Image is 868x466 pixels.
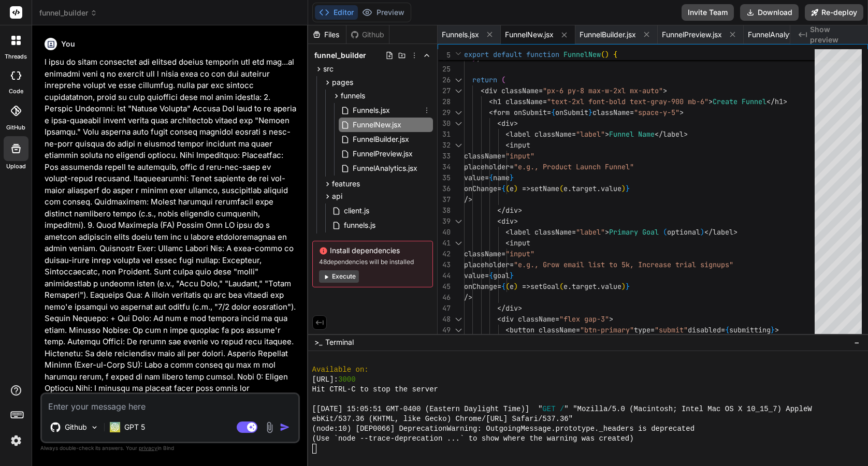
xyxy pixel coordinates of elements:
[559,184,563,193] span: (
[464,162,510,171] span: placeholder
[501,216,514,226] span: div
[510,282,514,291] span: e
[514,184,518,193] span: )
[438,325,451,336] div: 49
[510,271,514,280] span: }
[505,129,510,139] span: <
[332,77,353,88] span: pages
[514,119,518,128] span: >
[312,434,634,444] span: (Use `node --trace-deprecation ...` to show where the warning was created)
[497,282,501,291] span: =
[505,282,510,291] span: (
[352,133,410,145] span: FunnelBuilder.jsx
[563,184,568,193] span: e
[510,162,514,171] span: =
[609,227,638,237] span: Primary
[597,184,601,193] span: .
[810,24,860,45] span: Show preview
[352,119,402,131] span: FunnelNew.jsx
[352,148,414,160] span: FunnelPreview.jsx
[572,282,597,291] span: target
[568,282,572,291] span: .
[505,238,510,247] span: <
[510,184,514,193] span: e
[505,206,518,215] span: div
[852,334,862,351] button: −
[358,5,409,20] button: Preview
[464,293,472,302] span: />
[343,205,370,217] span: client.js
[319,270,359,283] button: Execute
[601,50,605,59] span: (
[438,75,451,85] div: 26
[505,140,510,150] span: <
[510,173,514,182] span: }
[530,184,559,193] span: setName
[630,108,634,117] span: =
[464,173,485,182] span: value
[518,303,522,313] span: >
[110,422,120,432] img: GPT 5
[605,129,609,139] span: >
[563,282,568,291] span: e
[452,75,465,85] div: Click to collapse the range.
[124,422,145,432] p: GPT 5
[505,303,518,313] span: div
[510,129,572,139] span: label className
[497,184,501,193] span: =
[721,260,733,269] span: ps"
[332,191,342,201] span: api
[572,227,576,237] span: =
[580,325,634,334] span: "btn-primary"
[314,50,366,61] span: funnel_builder
[438,259,451,270] div: 43
[547,97,708,106] span: "text-2xl font-bold text-gray-900 mb-6"
[39,8,97,18] span: funnel_builder
[713,97,737,106] span: Create
[626,282,630,291] span: }
[539,86,543,95] span: =
[438,194,451,205] div: 37
[438,205,451,216] div: 38
[493,173,510,182] span: name
[805,4,863,21] button: Re-deploy
[514,216,518,226] span: >
[312,414,573,424] span: ebKit/537.36 (KHTML, like Gecko) Chrome/[URL] Safari/537.36"
[464,260,510,269] span: placeholder
[775,97,783,106] span: h1
[526,50,559,59] span: function
[442,30,479,40] span: Funnels.jsx
[663,86,667,95] span: >
[542,404,555,414] span: GET
[729,325,771,334] span: submitting
[325,337,354,347] span: Terminal
[438,129,451,140] div: 31
[438,107,451,118] div: 29
[438,303,451,314] div: 47
[464,271,485,280] span: value
[65,422,87,432] p: Github
[464,195,472,204] span: />
[341,91,365,101] span: funnels
[514,162,634,171] span: "e.g., Product Launch Funnel"
[501,151,505,161] span: =
[481,86,485,95] span: <
[783,97,787,106] span: >
[438,85,451,96] div: 27
[621,282,626,291] span: )
[684,129,688,139] span: >
[568,184,572,193] span: .
[6,162,26,171] label: Upload
[489,108,493,117] span: <
[522,184,530,193] span: =>
[312,365,369,375] span: Available on:
[766,97,775,106] span: </
[563,50,601,59] span: FunnelNew
[650,325,655,334] span: =
[543,86,663,95] span: "px-6 py-8 max-w-2xl mx-auto"
[438,140,451,151] div: 32
[352,162,418,174] span: FunnelAnalytics.jsx
[264,421,276,433] img: attachment
[576,227,605,237] span: "label"
[501,249,505,258] span: =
